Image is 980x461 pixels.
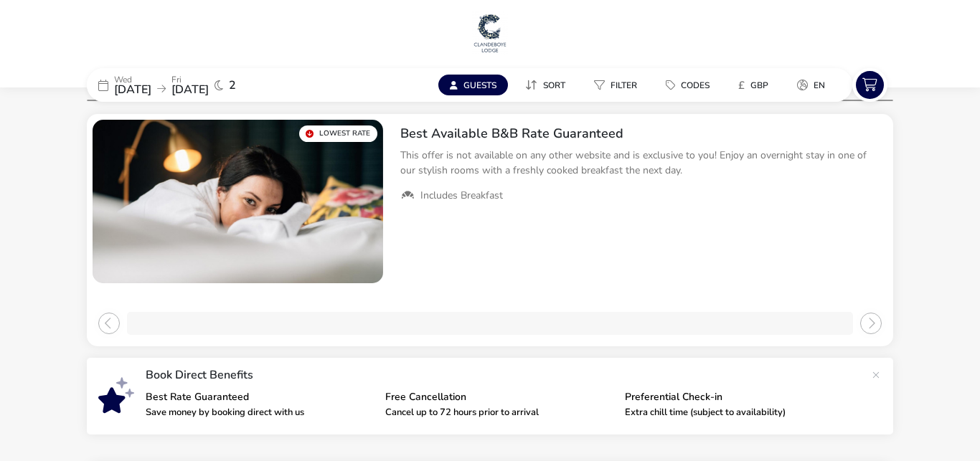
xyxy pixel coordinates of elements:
p: Save money by booking direct with us [146,408,374,417]
p: Book Direct Benefits [146,369,864,381]
p: Extra chill time (subject to availability) [625,408,853,417]
div: Best Available B&B Rate GuaranteedThis offer is not available on any other website and is exclusi... [389,114,893,214]
span: Guests [463,80,496,91]
p: This offer is not available on any other website and is exclusive to you! Enjoy an overnight stay... [400,148,882,178]
button: Codes [654,75,721,95]
swiper-slide: 1 / 1 [120,306,860,341]
i: £ [738,78,745,92]
span: Includes Breakfast [420,189,503,202]
p: Preferential Check-in [625,392,853,402]
button: Guests [438,75,508,95]
naf-pibe-menu-bar-item: Sort [514,75,583,95]
button: en [786,75,837,95]
naf-pibe-menu-bar-item: Codes [654,75,727,95]
p: Free Cancellation [385,392,613,402]
h2: Best Available B&B Rate Guaranteed [400,125,882,142]
button: Filter [583,75,649,95]
span: en [814,80,825,91]
img: Main Website [472,11,508,54]
button: £GBP [727,75,780,95]
button: Sort [514,75,577,95]
span: Codes [681,80,710,91]
naf-pibe-menu-bar-item: £GBP [727,75,786,95]
span: [DATE] [171,82,209,98]
p: Wed [114,75,151,84]
div: Lowest Rate [299,125,377,142]
div: Wed[DATE]Fri[DATE]2 [87,68,302,102]
naf-pibe-menu-bar-item: Guests [438,75,514,95]
p: Fri [171,75,209,84]
span: 2 [229,80,236,91]
span: Sort [543,80,565,91]
naf-pibe-menu-bar-item: Filter [583,75,654,95]
span: Filter [611,80,637,91]
swiper-slide: 1 / 1 [93,120,383,283]
span: GBP [750,80,768,91]
p: Cancel up to 72 hours prior to arrival [385,408,613,417]
p: Best Rate Guaranteed [146,392,374,402]
naf-pibe-menu-bar-item: en [786,75,842,95]
span: [DATE] [114,82,151,98]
